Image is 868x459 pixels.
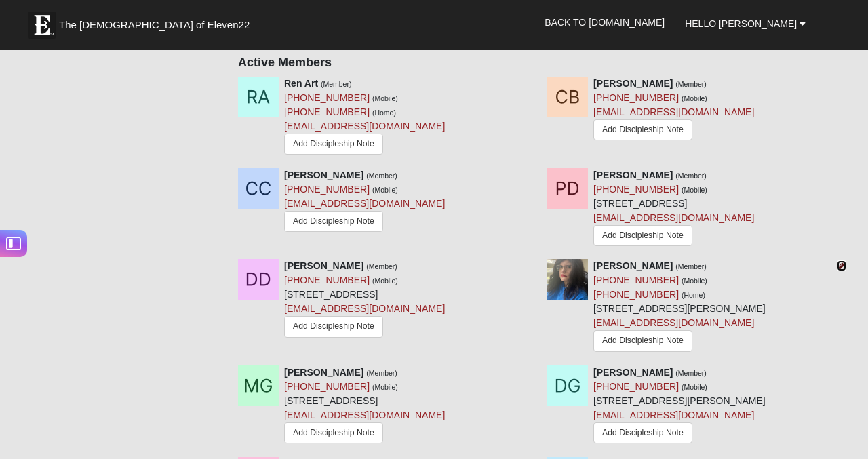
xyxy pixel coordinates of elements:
[372,108,396,117] small: (Home)
[284,121,445,132] a: [EMAIL_ADDRESS][DOMAIN_NAME]
[675,7,816,41] a: Hello [PERSON_NAME]
[682,186,707,194] small: (Mobile)
[284,365,445,447] div: [STREET_ADDRESS]
[366,262,397,271] small: (Member)
[321,80,352,88] small: (Member)
[284,106,370,117] a: [PHONE_NUMBER]
[593,365,766,447] div: [STREET_ADDRESS][PERSON_NAME]
[593,422,692,443] a: Add Discipleship Note
[682,94,707,102] small: (Mobile)
[593,106,754,117] a: [EMAIL_ADDRESS][DOMAIN_NAME]
[372,186,398,194] small: (Mobile)
[372,383,398,391] small: (Mobile)
[593,410,754,420] a: [EMAIL_ADDRESS][DOMAIN_NAME]
[284,211,383,232] a: Add Discipleship Note
[534,5,675,39] a: Back to [DOMAIN_NAME]
[284,367,363,378] strong: [PERSON_NAME]
[593,119,692,140] a: Add Discipleship Note
[284,381,370,392] a: [PHONE_NUMBER]
[284,184,370,195] a: [PHONE_NUMBER]
[593,184,679,195] a: [PHONE_NUMBER]
[284,78,318,89] strong: Ren Art
[284,260,363,271] strong: [PERSON_NAME]
[284,422,383,443] a: Add Discipleship Note
[593,212,754,223] a: [EMAIL_ADDRESS][DOMAIN_NAME]
[59,18,250,32] span: The [DEMOGRAPHIC_DATA] of Eleven22
[675,80,707,88] small: (Member)
[22,5,293,39] a: The [DEMOGRAPHIC_DATA] of Eleven22
[593,317,754,328] a: [EMAIL_ADDRESS][DOMAIN_NAME]
[682,383,707,391] small: (Mobile)
[593,381,679,392] a: [PHONE_NUMBER]
[593,260,673,271] strong: [PERSON_NAME]
[284,275,370,285] a: [PHONE_NUMBER]
[593,92,679,103] a: [PHONE_NUMBER]
[284,316,383,337] a: Add Discipleship Note
[366,172,397,180] small: (Member)
[284,259,445,340] div: [STREET_ADDRESS]
[593,259,766,355] div: [STREET_ADDRESS][PERSON_NAME]
[593,275,679,285] a: [PHONE_NUMBER]
[593,330,692,351] a: Add Discipleship Note
[372,94,398,102] small: (Mobile)
[685,18,797,29] span: Hello [PERSON_NAME]
[284,303,445,314] a: [EMAIL_ADDRESS][DOMAIN_NAME]
[284,410,445,420] a: [EMAIL_ADDRESS][DOMAIN_NAME]
[593,78,673,89] strong: [PERSON_NAME]
[682,291,705,299] small: (Home)
[593,367,673,378] strong: [PERSON_NAME]
[593,168,754,250] div: [STREET_ADDRESS]
[372,277,398,285] small: (Mobile)
[238,56,836,71] h4: Active Members
[284,92,370,103] a: [PHONE_NUMBER]
[675,172,707,180] small: (Member)
[675,262,707,271] small: (Member)
[593,169,673,180] strong: [PERSON_NAME]
[284,169,363,180] strong: [PERSON_NAME]
[284,198,445,209] a: [EMAIL_ADDRESS][DOMAIN_NAME]
[675,369,707,377] small: (Member)
[682,277,707,285] small: (Mobile)
[366,369,397,377] small: (Member)
[593,225,692,246] a: Add Discipleship Note
[28,12,56,39] img: Eleven22 logo
[284,134,383,155] a: Add Discipleship Note
[593,289,679,300] a: [PHONE_NUMBER]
